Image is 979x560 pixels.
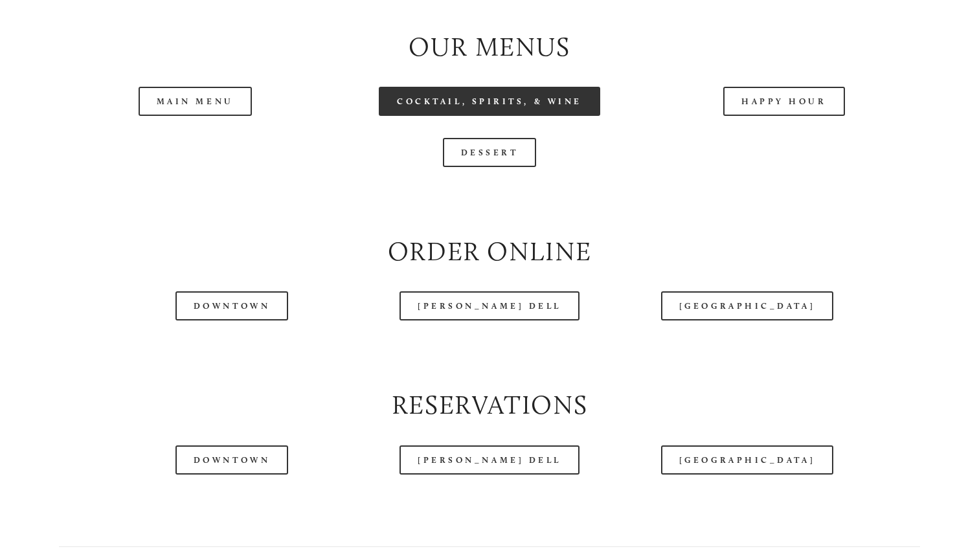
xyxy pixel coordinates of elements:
a: Happy Hour [723,87,845,116]
a: Downtown [175,445,288,475]
h2: Order Online [59,233,921,269]
a: [GEOGRAPHIC_DATA] [661,291,833,320]
a: [PERSON_NAME] Dell [399,445,580,475]
h2: Reservations [59,386,921,423]
a: Main Menu [139,87,252,116]
a: Dessert [443,138,537,167]
a: Cocktail, Spirits, & Wine [379,87,600,116]
a: Downtown [175,291,288,320]
a: [PERSON_NAME] Dell [399,291,580,320]
a: [GEOGRAPHIC_DATA] [661,445,833,475]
